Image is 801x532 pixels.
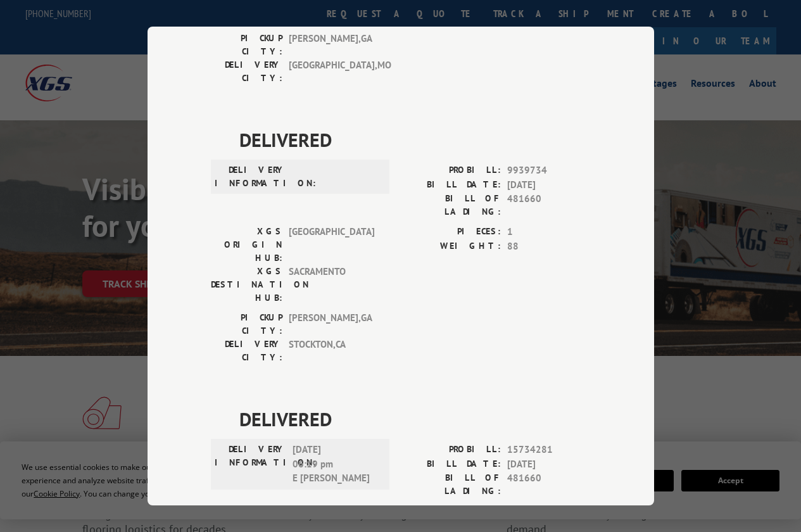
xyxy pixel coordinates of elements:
span: [DATE] [507,457,591,472]
span: [GEOGRAPHIC_DATA] , MO [289,58,374,85]
label: BILL OF LADING: [401,471,501,498]
label: BILL DATE: [401,457,501,472]
label: XGS DESTINATION HUB: [211,265,282,305]
label: DELIVERY CITY: [211,338,282,364]
span: DELIVERED [239,125,591,154]
span: DELIVERED [239,405,591,433]
span: 1 [507,504,591,519]
label: DELIVERY INFORMATION: [215,163,286,190]
span: 1 [507,225,591,239]
label: DELIVERY CITY: [211,58,282,85]
span: SACRAMENTO [289,265,374,305]
label: PROBILL: [401,443,501,457]
label: PROBILL: [401,163,501,178]
span: 481660 [507,192,591,218]
label: PICKUP CITY: [211,311,282,338]
label: XGS ORIGIN HUB: [211,225,282,265]
label: PIECES: [401,225,501,239]
label: BILL DATE: [401,178,501,193]
span: 88 [507,239,591,254]
label: PICKUP CITY: [211,32,282,58]
label: PIECES: [401,504,501,519]
label: DELIVERY INFORMATION: [215,443,286,486]
span: [GEOGRAPHIC_DATA] [289,225,374,265]
span: [DATE] [507,178,591,193]
span: 15734281 [507,443,591,457]
span: [PERSON_NAME] , GA [289,32,374,58]
label: WEIGHT: [401,239,501,254]
label: BILL OF LADING: [401,192,501,218]
span: 9939734 [507,163,591,178]
span: [DATE] 06:19 pm E [PERSON_NAME] [293,443,378,486]
span: STOCKTON , CA [289,338,374,364]
span: [PERSON_NAME] , GA [289,311,374,338]
span: 481660 [507,471,591,498]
